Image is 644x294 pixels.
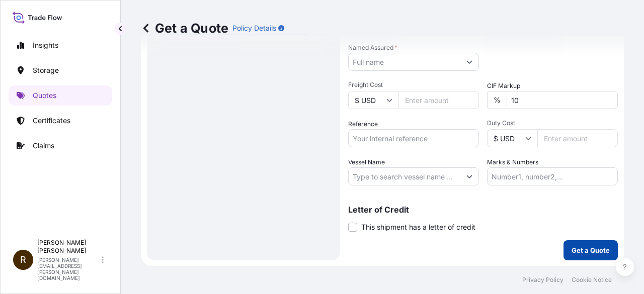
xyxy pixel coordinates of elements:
[9,136,112,156] a: Claims
[460,167,478,185] button: Show suggestions
[141,20,228,36] p: Get a Quote
[9,111,112,131] a: Certificates
[37,239,100,255] p: [PERSON_NAME] [PERSON_NAME]
[487,91,507,109] div: %
[572,245,610,255] p: Get a Quote
[537,129,618,147] input: Enter amount
[348,81,479,89] span: Freight Cost
[487,81,520,91] label: CIF Markup
[9,60,112,80] a: Storage
[9,85,112,106] a: Quotes
[348,129,479,147] input: Your internal reference
[20,255,26,265] span: R
[460,53,478,71] button: Show suggestions
[487,119,618,127] span: Duty Cost
[348,206,618,214] p: Letter of Credit
[348,157,385,167] label: Vessel Name
[37,257,100,281] p: [PERSON_NAME][EMAIL_ADDRESS][PERSON_NAME][DOMAIN_NAME]
[507,91,618,109] input: Enter percentage
[361,222,475,232] span: This shipment has a letter of credit
[487,167,618,185] input: Number1, number2,...
[33,116,70,126] p: Certificates
[33,40,58,50] p: Insights
[33,90,56,101] p: Quotes
[33,141,54,151] p: Claims
[348,119,378,129] label: Reference
[232,23,276,33] p: Policy Details
[398,91,479,109] input: Enter amount
[349,53,460,71] input: Full name
[572,276,612,284] a: Cookie Notice
[9,35,112,55] a: Insights
[522,276,563,284] a: Privacy Policy
[487,157,538,167] label: Marks & Numbers
[563,240,618,260] button: Get a Quote
[349,167,460,185] input: Type to search vessel name or IMO
[33,65,59,75] p: Storage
